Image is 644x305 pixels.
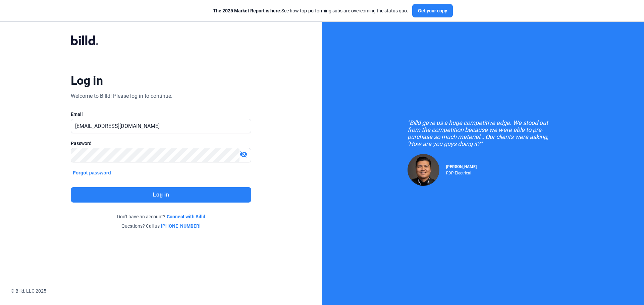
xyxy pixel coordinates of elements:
[446,169,477,175] div: RDP Electrical
[71,140,251,147] div: Password
[167,213,205,220] a: Connect with Billd
[161,223,201,229] a: [PHONE_NUMBER]
[408,119,558,147] div: "Billd gave us a huge competitive edge. We stood out from the competition because we were able to...
[446,164,477,169] span: [PERSON_NAME]
[71,73,103,88] div: Log in
[71,223,251,229] div: Questions? Call us
[412,4,453,17] button: Get your copy
[71,169,113,176] button: Forgot password
[239,150,248,158] mat-icon: visibility_off
[408,154,439,186] img: Raul Pacheco
[213,8,281,13] span: The 2025 Market Report is here:
[71,92,172,100] div: Welcome to Billd! Please log in to continue.
[213,7,408,14] div: See how top-performing subs are overcoming the status quo.
[71,213,251,220] div: Don't have an account?
[71,187,251,203] button: Log in
[71,111,251,118] div: Email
